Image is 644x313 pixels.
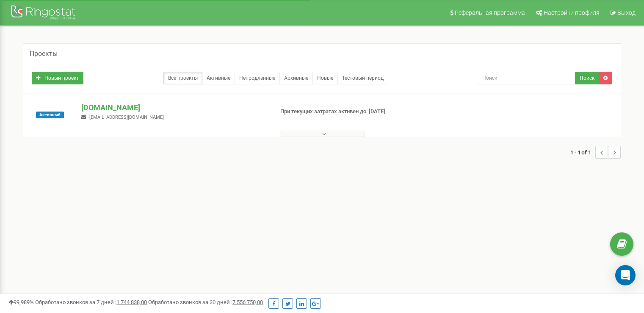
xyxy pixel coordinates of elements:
[148,299,263,305] span: Обработано звонков за 30 дней :
[617,9,636,16] span: Выход
[570,146,595,159] span: 1 - 1 of 1
[280,108,416,116] p: При текущих затратах активен до: [DATE]
[570,137,621,167] nav: ...
[312,72,338,84] a: Новые
[337,72,388,84] a: Тестовый период
[30,50,58,58] h5: Проекты
[575,72,599,84] button: Поиск
[35,299,147,305] span: Обработано звонков за 7 дней :
[544,9,600,16] span: Настройки профиля
[36,112,64,118] span: Активный
[232,299,263,305] u: 7 556 750,00
[279,72,313,84] a: Архивные
[615,265,636,285] div: Open Intercom Messenger
[163,72,202,84] a: Все проекты
[116,299,147,305] u: 1 744 838,00
[89,115,164,120] span: [EMAIL_ADDRESS][DOMAIN_NAME]
[32,72,83,84] a: Новый проект
[235,72,280,84] a: Непродленные
[202,72,235,84] a: Активные
[455,9,525,16] span: Реферальная программа
[477,72,575,84] input: Поиск
[8,299,34,305] span: 99,989%
[81,102,266,113] p: [DOMAIN_NAME]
